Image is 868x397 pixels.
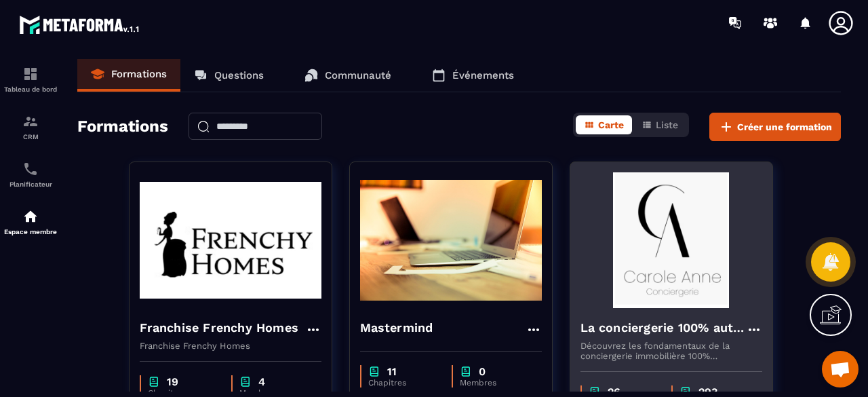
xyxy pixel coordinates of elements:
button: Créer une formation [709,113,841,141]
img: formation-background [580,172,762,308]
a: Questions [180,59,277,92]
a: formationformationTableau de bord [3,56,58,103]
a: formationformationCRM [3,103,58,151]
p: 4 [258,375,265,388]
p: Événements [452,69,514,81]
p: 11 [387,365,397,378]
button: Carte [576,115,632,134]
span: Carte [598,119,624,130]
p: 19 [167,375,178,388]
img: chapter [148,375,160,388]
img: chapter [239,375,252,388]
h2: Formations [77,113,168,141]
img: scheduler [22,161,39,177]
p: Questions [214,69,264,81]
p: Formations [111,68,167,80]
button: Liste [633,115,686,134]
h4: Mastermind [360,318,433,337]
p: Planificateur [3,181,58,188]
a: Communauté [291,59,405,92]
img: formation-background [360,172,542,308]
img: formation [22,113,39,130]
div: Ouvrir le chat [822,351,859,387]
span: Créer une formation [737,120,832,134]
p: Espace membre [3,228,58,235]
p: Communauté [325,69,391,81]
img: chapter [368,365,380,378]
p: CRM [3,133,58,140]
span: Liste [656,119,678,130]
a: automationsautomationsEspace membre [3,198,58,246]
img: formation [22,66,39,82]
h4: Franchise Frenchy Homes [140,318,299,337]
p: Tableau de bord [3,86,58,93]
p: 0 [479,365,486,378]
p: Découvrez les fondamentaux de la conciergerie immobilière 100% automatisée. Cette formation est c... [580,341,762,361]
a: schedulerschedulerPlanificateur [3,151,58,198]
img: logo [19,12,141,37]
a: Formations [77,59,180,92]
p: Franchise Frenchy Homes [140,341,321,351]
p: Membres [460,378,528,387]
img: formation-background [140,172,321,308]
a: Événements [418,59,528,92]
h4: La conciergerie 100% automatisée [580,318,746,337]
img: chapter [460,365,472,378]
p: Chapitres [368,378,438,387]
img: automations [22,208,39,225]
